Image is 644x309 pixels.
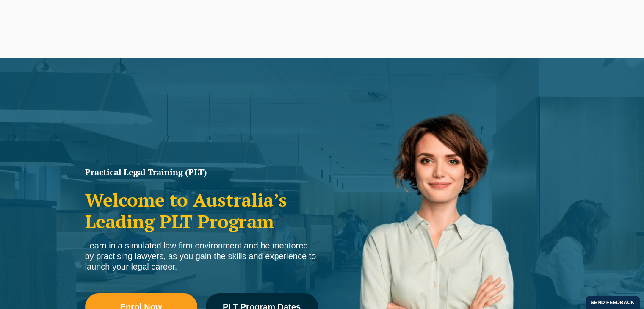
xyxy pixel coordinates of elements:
h2: Welcome to Australia’s Leading PLT Program [85,189,318,232]
div: Learn in a simulated law firm environment and be mentored by practising lawyers, as you gain the ... [85,240,318,272]
h1: Practical Legal Training (PLT) [85,168,318,177]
